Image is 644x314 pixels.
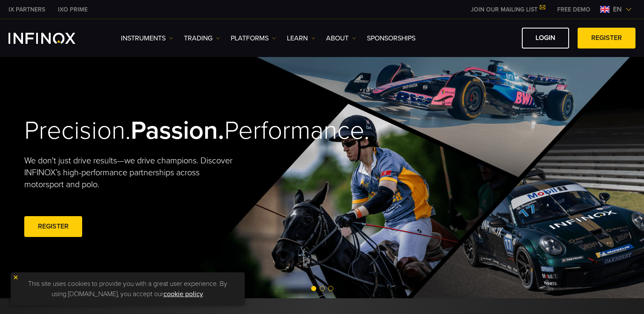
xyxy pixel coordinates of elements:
[15,277,240,301] p: This site uses cookies to provide you with a great user experience. By using [DOMAIN_NAME], you a...
[311,286,316,291] span: Go to slide 1
[9,33,95,44] a: INFINOX Logo
[13,274,19,280] img: yellow close icon
[578,28,635,49] a: REGISTER
[610,4,625,14] span: en
[551,5,597,14] a: INFINOX MENU
[522,28,569,49] a: LOGIN
[121,33,173,43] a: Instruments
[184,33,220,43] a: TRADING
[328,286,333,291] span: Go to slide 3
[24,216,82,237] a: REGISTER
[131,115,224,146] strong: Passion.
[2,5,52,14] a: INFINOX
[287,33,315,43] a: Learn
[326,33,356,43] a: ABOUT
[231,33,276,43] a: PLATFORMS
[320,286,325,291] span: Go to slide 2
[464,6,551,13] a: JOIN OUR MAILING LIST
[24,115,292,146] h2: Precision. Performance.
[52,5,94,14] a: INFINOX
[163,290,203,298] a: cookie policy
[367,33,415,43] a: SPONSORSHIPS
[24,155,239,191] p: We don't just drive results—we drive champions. Discover INFINOX’s high-performance partnerships ...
